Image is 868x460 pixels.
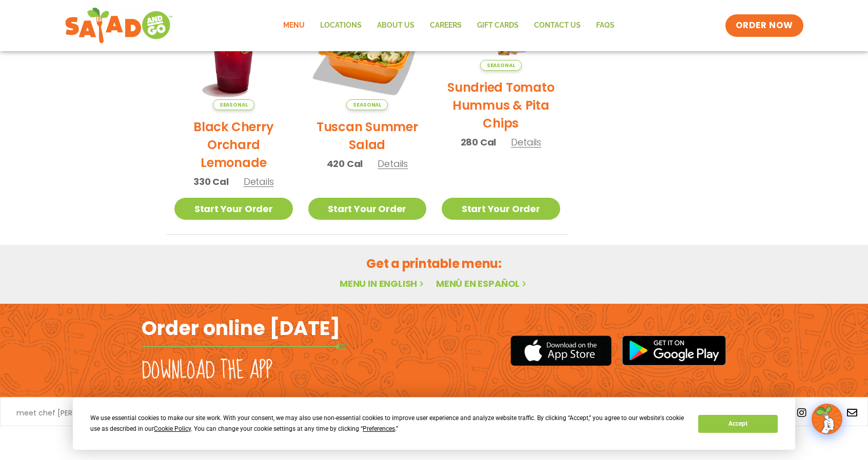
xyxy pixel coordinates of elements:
[167,255,701,273] h2: Get a printable menu:
[469,14,526,37] a: GIFT CARDS
[442,198,560,220] a: Start Your Order
[327,157,363,171] span: 420 Cal
[174,118,293,172] h2: Black Cherry Orchard Lemonade
[461,135,497,149] span: 280 Cal
[90,413,686,434] div: We use essential cookies to make our site work. With your consent, we may also use non-essential ...
[312,14,369,37] a: Locations
[142,344,347,349] img: fork
[442,78,560,132] h2: Sundried Tomato Hummus & Pita Chips
[174,198,293,220] a: Start Your Order
[213,99,254,110] span: Seasonal
[340,277,426,290] a: Menu in English
[436,277,528,290] a: Menú en español
[480,60,522,71] span: Seasonal
[511,136,541,149] span: Details
[142,316,340,341] h2: Order online [DATE]
[154,425,191,432] span: Cookie Policy
[813,405,841,433] img: wpChatIcon
[510,334,611,367] img: appstore
[244,175,274,188] span: Details
[346,99,388,110] span: Seasonal
[378,157,408,170] span: Details
[308,118,427,154] h2: Tuscan Summer Salad
[422,14,469,37] a: Careers
[193,175,229,189] span: 330 Cal
[363,425,395,432] span: Preferences
[275,14,622,37] nav: Menu
[308,198,427,220] a: Start Your Order
[369,14,422,37] a: About Us
[16,409,114,416] a: meet chef [PERSON_NAME]
[65,5,173,46] img: new-SAG-logo-768×292
[275,14,312,37] a: Menu
[725,14,803,37] a: ORDER NOW
[526,14,588,37] a: Contact Us
[698,415,777,433] button: Accept
[73,398,795,450] div: Cookie Consent Prompt
[736,19,793,32] span: ORDER NOW
[622,335,726,366] img: google_play
[588,14,622,37] a: FAQs
[142,357,272,385] h2: Download the app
